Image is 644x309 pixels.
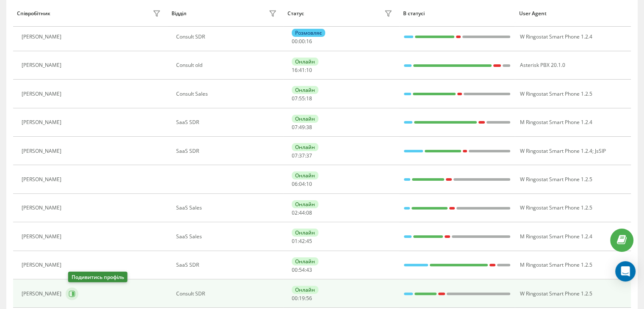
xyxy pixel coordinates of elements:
span: 08 [306,209,312,216]
div: : : [292,39,312,44]
span: 55 [299,95,305,102]
div: [PERSON_NAME] [22,262,64,268]
span: 00 [299,38,305,45]
div: В статусі [403,11,511,17]
div: [PERSON_NAME] [22,291,64,297]
span: 02 [292,209,298,216]
span: 56 [306,295,312,302]
span: 41 [299,66,305,74]
span: 18 [306,95,312,102]
div: [PERSON_NAME] [22,119,64,125]
div: [PERSON_NAME] [22,34,64,40]
span: 37 [306,152,312,159]
span: W Ringostat Smart Phone 1.2.4 [520,147,592,154]
div: Розмовляє [292,29,325,37]
span: 54 [299,266,305,273]
div: User Agent [519,11,627,17]
div: Онлайн [292,286,318,294]
div: : : [292,295,312,301]
span: M Ringostat Smart Phone 1.2.4 [520,233,592,240]
div: : : [292,153,312,159]
span: 16 [292,66,298,74]
span: W Ringostat Smart Phone 1.2.5 [520,90,592,97]
div: : : [292,67,312,73]
div: SaaS Sales [176,234,279,240]
span: 49 [299,124,305,131]
div: : : [292,181,312,187]
span: 04 [299,180,305,188]
div: Онлайн [292,143,318,151]
div: Consult Sales [176,91,279,97]
div: Онлайн [292,58,318,66]
div: Онлайн [292,171,318,179]
span: 06 [292,180,298,188]
span: 07 [292,95,298,102]
span: 43 [306,266,312,273]
div: : : [292,210,312,216]
span: W Ringostat Smart Phone 1.2.5 [520,290,592,297]
span: W Ringostat Smart Phone 1.2.4 [520,33,592,40]
span: 00 [292,295,298,302]
div: Онлайн [292,115,318,123]
span: 38 [306,124,312,131]
span: 01 [292,237,298,245]
div: SaaS SDR [176,148,279,154]
div: SaaS SDR [176,262,279,268]
div: Співробітник [17,11,50,17]
span: 42 [299,237,305,245]
div: Open Intercom Messenger [615,261,636,281]
span: 16 [306,38,312,45]
div: Онлайн [292,229,318,237]
span: 19 [299,295,305,302]
span: 07 [292,124,298,131]
div: [PERSON_NAME] [22,177,64,182]
div: [PERSON_NAME] [22,148,64,154]
div: [PERSON_NAME] [22,234,64,240]
div: [PERSON_NAME] [22,62,64,68]
span: 44 [299,209,305,216]
span: 00 [292,266,298,273]
div: [PERSON_NAME] [22,205,64,211]
div: Consult SDR [176,34,279,40]
span: JsSIP [594,147,605,154]
span: M Ringostat Smart Phone 1.2.5 [520,261,592,268]
span: W Ringostat Smart Phone 1.2.5 [520,204,592,211]
span: 45 [306,237,312,245]
div: SaaS Sales [176,205,279,211]
div: Подивитись профіль [68,272,127,282]
span: 07 [292,152,298,159]
span: 10 [306,180,312,188]
div: Consult SDR [176,291,279,297]
div: [PERSON_NAME] [22,91,64,97]
span: 37 [299,152,305,159]
div: : : [292,124,312,130]
span: W Ringostat Smart Phone 1.2.5 [520,176,592,183]
div: Онлайн [292,86,318,94]
div: : : [292,96,312,102]
div: Статус [287,11,304,17]
span: Asterisk PBX 20.1.0 [520,61,565,69]
div: Онлайн [292,257,318,265]
span: M Ringostat Smart Phone 1.2.4 [520,119,592,126]
div: : : [292,238,312,244]
div: : : [292,267,312,273]
span: 10 [306,66,312,74]
div: Consult old [176,62,279,68]
div: Онлайн [292,200,318,208]
span: 00 [292,38,298,45]
div: Відділ [171,11,186,17]
div: SaaS SDR [176,119,279,125]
